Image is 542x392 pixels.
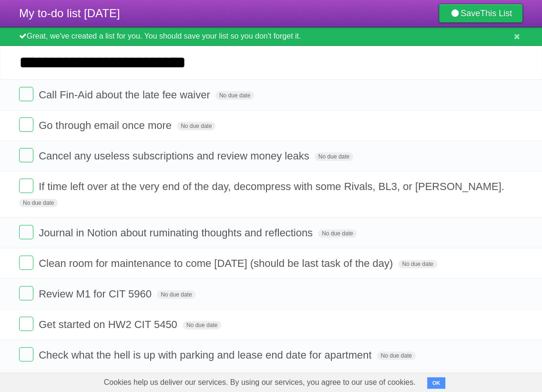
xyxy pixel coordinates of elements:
b: This List [480,9,512,18]
label: Done [19,87,33,101]
button: OK [427,377,446,389]
span: Journal in Notion about ruminating thoughts and reflections [39,227,315,239]
span: Go through email once more [39,119,174,131]
label: Done [19,317,33,331]
label: Done [19,148,33,162]
span: No due date [215,91,254,100]
span: No due date [183,321,221,329]
a: SaveThis List [439,4,523,23]
span: No due date [318,229,357,238]
span: Cookies help us deliver our services. By using our services, you agree to our use of cookies. [94,373,425,392]
label: Done [19,179,33,193]
span: No due date [177,122,215,130]
label: Done [19,286,33,300]
span: Review M1 for CIT 5960 [39,288,154,300]
label: Done [19,347,33,361]
span: My to-do list [DATE] [19,7,120,20]
span: No due date [398,260,437,268]
span: Check what the hell is up with parking and lease end date for apartment [39,349,374,361]
span: No due date [377,351,416,360]
span: No due date [19,199,58,207]
span: No due date [315,152,353,161]
span: If time left over at the very end of the day, decompress with some Rivals, BL3, or [PERSON_NAME]. [39,180,507,192]
label: Done [19,225,33,239]
span: Call Fin-Aid about the late fee waiver [39,89,213,101]
label: Done [19,255,33,270]
span: Clean room for maintenance to come [DATE] (should be last task of the day) [39,257,395,269]
span: Get started on HW2 CIT 5450 [39,318,180,330]
span: Cancel any useless subscriptions and review money leaks [39,150,311,162]
span: No due date [157,290,195,299]
label: Done [19,117,33,132]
